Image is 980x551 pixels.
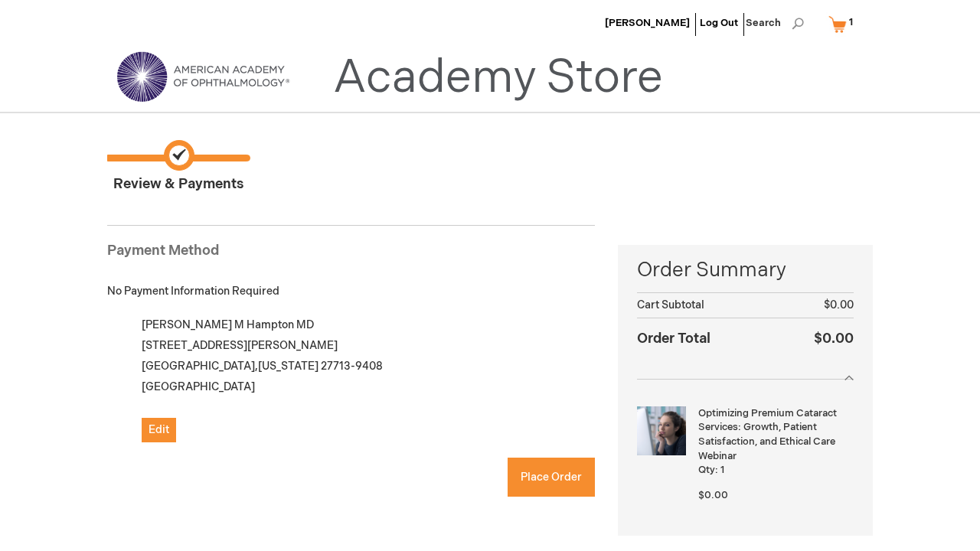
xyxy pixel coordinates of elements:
[521,471,582,484] span: Place Order
[825,11,863,37] a: 1
[107,475,340,535] iframe: reCAPTCHA
[746,8,804,38] span: Search
[698,489,728,501] span: $0.00
[508,458,595,497] button: Place Order
[720,464,724,476] span: 1
[637,327,710,349] strong: Order Total
[605,17,690,29] a: [PERSON_NAME]
[124,315,595,442] div: [PERSON_NAME] M Hampton MD [STREET_ADDRESS][PERSON_NAME] [GEOGRAPHIC_DATA] , 27713-9408 [GEOGRAPH...
[637,406,686,455] img: Optimizing Premium Cataract Services: Growth, Patient Satisfaction, and Ethical Care Webinar
[849,16,853,28] span: 1
[814,331,854,347] span: $0.00
[637,256,854,292] span: Order Summary
[107,285,279,298] span: No Payment Information Required
[107,140,249,194] span: Review & Payments
[698,464,715,476] span: Qty
[142,418,176,442] button: Edit
[700,17,738,29] a: Log Out
[698,406,850,463] strong: Optimizing Premium Cataract Services: Growth, Patient Satisfaction, and Ethical Care Webinar
[637,293,782,318] th: Cart Subtotal
[824,298,854,311] span: $0.00
[107,241,595,269] div: Payment Method
[333,51,663,106] a: Academy Store
[258,360,318,373] span: [US_STATE]
[149,423,169,436] span: Edit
